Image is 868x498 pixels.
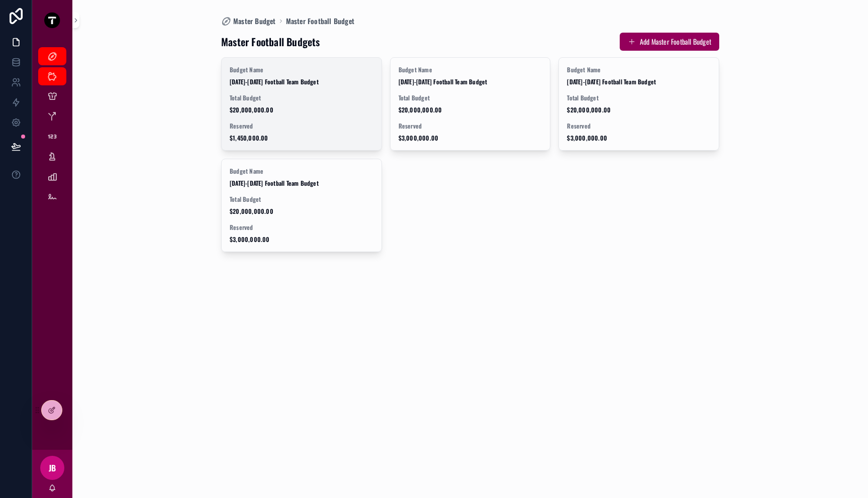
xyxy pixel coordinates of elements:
a: Budget Name[DATE]-[DATE] Football Team BudgetTotal Budget$20,000,000.00Reserved$3,000,000.00 [558,57,719,151]
span: $20,000,000.00 [230,106,373,114]
span: [DATE]-[DATE] Football Team Budget [567,78,711,86]
img: App logo [44,12,60,28]
span: [DATE]-[DATE] Football Team Budget [230,78,373,86]
span: Reserved [567,122,711,130]
span: Reserved [230,223,373,231]
span: Reserved [230,122,373,130]
span: Total Budget [567,94,711,102]
span: Master Budget [233,16,276,26]
a: Budget Name[DATE]-[DATE] Football Team BudgetTotal Budget$20,000,000.00Reserved$3,000,000.00 [390,57,551,151]
span: $1,450,000.00 [230,134,373,142]
span: Reserved [399,122,542,130]
span: [DATE]-[DATE] Football Team Budget [230,179,373,187]
span: [DATE]-[DATE] Football Team Budget [399,78,542,86]
span: $20,000,000.00 [230,207,373,215]
span: Total Budget [399,94,542,102]
span: $3,000,000.00 [230,235,373,243]
a: Master Budget [221,16,276,26]
span: Budget Name [230,167,373,175]
span: Budget Name [567,66,711,74]
span: $20,000,000.00 [399,106,542,114]
h1: Master Football Budgets [221,35,320,49]
div: scrollable content [32,40,72,219]
span: $20,000,000.00 [567,106,711,114]
span: $3,000,000.00 [399,134,542,142]
span: Total Budget [230,195,373,203]
span: Total Budget [230,94,373,102]
a: Budget Name[DATE]-[DATE] Football Team BudgetTotal Budget$20,000,000.00Reserved$3,000,000.00 [221,159,382,252]
a: Master Football Budget [286,16,354,26]
span: Budget Name [230,66,373,74]
button: Add Master Football Budget [620,33,719,51]
span: $3,000,000.00 [567,134,711,142]
span: JB [49,462,56,474]
a: Budget Name[DATE]-[DATE] Football Team BudgetTotal Budget$20,000,000.00Reserved$1,450,000.00 [221,57,382,151]
span: Budget Name [399,66,542,74]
